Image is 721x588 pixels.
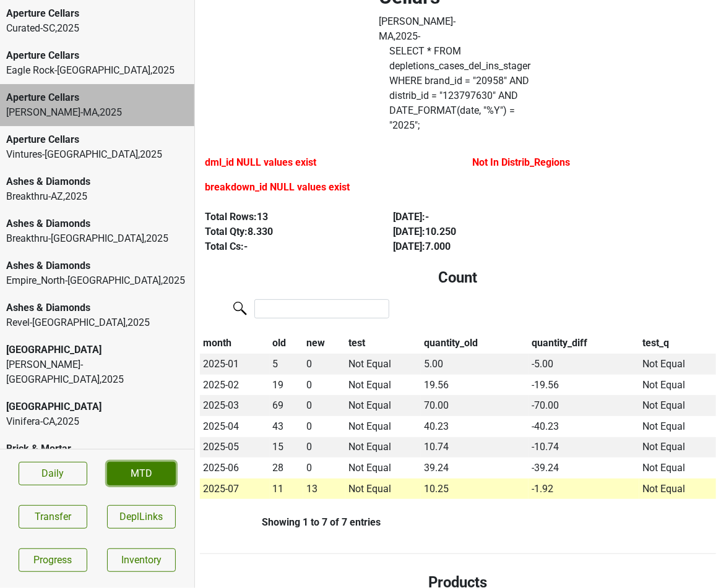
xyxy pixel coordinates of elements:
div: Empire_North-[GEOGRAPHIC_DATA] , 2025 [6,273,188,288]
label: Not In Distrib_Regions [472,155,570,170]
td: -19.56 [529,375,639,396]
h4: Count [210,269,706,287]
td: 70.00 [421,395,529,416]
a: MTD [107,462,176,485]
td: Not Equal [639,479,716,500]
td: -70.00 [529,395,639,416]
div: [DATE] : 10.250 [393,224,553,239]
td: Not Equal [345,375,421,396]
th: test_q: activate to sort column ascending [639,333,716,354]
div: Ashes & Diamonds [6,258,188,273]
label: breakdown_id NULL values exist [205,180,350,195]
div: [DATE] : 7.000 [393,239,553,254]
td: 0 [303,375,345,396]
div: Aperture Cellars [6,132,188,147]
div: Breakthru-AZ , 2025 [6,189,188,204]
div: [DATE] : - [393,210,553,224]
td: 2025-05 [200,437,270,458]
td: 2025-04 [200,416,270,437]
div: [GEOGRAPHIC_DATA] [6,399,188,414]
div: Brick & Mortar [6,441,188,456]
td: 2025-03 [200,395,270,416]
td: 28 [270,458,303,479]
th: quantity_diff: activate to sort column ascending [529,333,639,354]
td: 10.74 [421,437,529,458]
td: Not Equal [345,416,421,437]
div: Total Qty: 8.330 [205,224,365,239]
td: Not Equal [639,416,716,437]
td: -5.00 [529,354,639,375]
td: Not Equal [345,458,421,479]
td: 11 [270,479,303,500]
label: dml_id NULL values exist [205,155,316,170]
td: 0 [303,354,345,375]
td: 2025-06 [200,458,270,479]
td: 2025-01 [200,354,270,375]
a: Progress [19,548,87,572]
div: Vinifera-CA , 2025 [6,414,188,429]
td: 43 [270,416,303,437]
th: quantity_old: activate to sort column ascending [421,333,529,354]
td: 19.56 [421,375,529,396]
div: [PERSON_NAME]-MA , 2025 [6,105,188,120]
th: month: activate to sort column descending [200,333,270,354]
a: Daily [19,462,87,485]
td: Not Equal [639,458,716,479]
td: Not Equal [345,395,421,416]
label: Click to copy query [390,44,531,133]
button: DeplLinks [107,505,176,529]
div: Total Cs: - [205,239,365,254]
div: [GEOGRAPHIC_DATA] [6,343,188,357]
div: Aperture Cellars [6,90,188,105]
td: 10.25 [421,479,529,500]
div: Showing 1 to 7 of 7 entries [200,516,381,528]
a: Inventory [107,548,176,572]
div: Ashes & Diamonds [6,300,188,315]
div: [PERSON_NAME]-MA , 2025 - [379,14,493,44]
div: Eagle Rock-[GEOGRAPHIC_DATA] , 2025 [6,63,188,78]
td: Not Equal [345,354,421,375]
td: 69 [270,395,303,416]
div: Total Rows: 13 [205,210,365,224]
td: -10.74 [529,437,639,458]
div: Breakthru-[GEOGRAPHIC_DATA] , 2025 [6,231,188,246]
td: Not Equal [345,479,421,500]
td: 39.24 [421,458,529,479]
div: Vintures-[GEOGRAPHIC_DATA] , 2025 [6,147,188,162]
div: Aperture Cellars [6,48,188,63]
td: 0 [303,437,345,458]
td: Not Equal [639,437,716,458]
div: [PERSON_NAME]-[GEOGRAPHIC_DATA] , 2025 [6,357,188,387]
td: -1.92 [529,479,639,500]
td: 0 [303,395,345,416]
td: Not Equal [639,354,716,375]
td: 5 [270,354,303,375]
td: 2025-07 [200,479,270,500]
th: test: activate to sort column ascending [345,333,421,354]
td: 0 [303,416,345,437]
td: 5.00 [421,354,529,375]
td: 13 [303,479,345,500]
div: Ashes & Diamonds [6,174,188,189]
th: old: activate to sort column ascending [270,333,303,354]
div: Aperture Cellars [6,6,188,21]
div: Ashes & Diamonds [6,216,188,231]
td: 15 [270,437,303,458]
th: new: activate to sort column ascending [303,333,345,354]
button: Transfer [19,505,87,529]
td: -39.24 [529,458,639,479]
td: 40.23 [421,416,529,437]
td: Not Equal [345,437,421,458]
td: Not Equal [639,395,716,416]
div: Curated-SC , 2025 [6,21,188,36]
td: -40.23 [529,416,639,437]
td: 0 [303,458,345,479]
td: 19 [270,375,303,396]
td: Not Equal [639,375,716,396]
div: Revel-[GEOGRAPHIC_DATA] , 2025 [6,315,188,330]
td: 2025-02 [200,375,270,396]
